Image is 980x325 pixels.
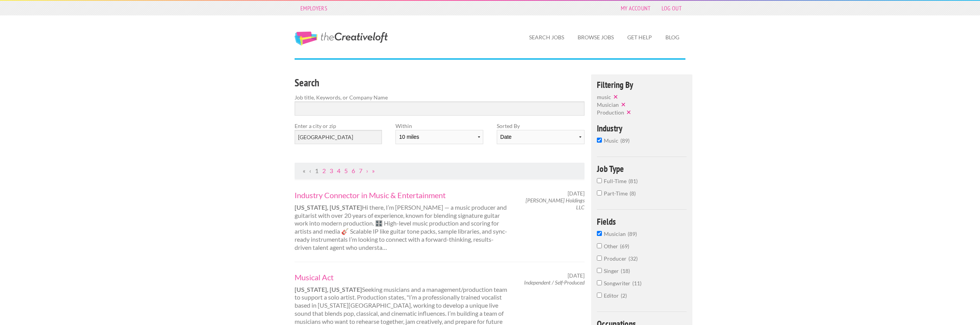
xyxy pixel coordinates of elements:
[322,167,326,174] a: Page 2
[295,101,585,116] input: Search
[597,190,602,195] input: Part-Time8
[330,167,333,174] a: Page 3
[597,109,624,116] span: Production
[295,204,362,211] strong: [US_STATE], [US_STATE]
[628,231,637,237] span: 89
[295,93,585,101] label: Job title, Keywords, or Company Name
[295,76,585,90] h3: Search
[597,293,602,298] input: Editor2
[632,280,642,286] span: 11
[295,272,509,282] a: Musical Act
[604,137,620,144] span: music
[624,108,635,116] button: ✕
[619,101,630,108] button: ✕
[337,167,340,174] a: Page 4
[295,286,362,293] strong: [US_STATE], [US_STATE]
[597,94,611,100] span: music
[571,29,620,46] a: Browse Jobs
[659,29,685,46] a: Blog
[621,292,627,299] span: 2
[497,122,584,130] label: Sorted By
[395,122,483,130] label: Within
[621,268,630,274] span: 18
[597,138,602,143] input: music89
[630,190,636,197] span: 8
[523,29,570,46] a: Search Jobs
[604,268,621,274] span: Singer
[303,167,305,174] span: First Page
[597,256,602,261] input: Producer32
[604,190,630,197] span: Part-Time
[372,167,375,174] a: Last Page, Page 9
[352,167,355,174] a: Page 6
[597,80,687,89] h4: Filtering By
[611,93,622,101] button: ✕
[604,292,621,299] span: Editor
[497,130,584,144] select: Sort results by
[524,279,585,286] em: Independent / Self-Produced
[288,190,516,252] div: Hi there, I’m [PERSON_NAME] — a music producer and guitarist with over 20 years of experience, kn...
[597,231,602,236] input: Musician89
[604,231,628,237] span: Musician
[295,32,388,45] a: The Creative Loft
[628,255,638,262] span: 32
[617,3,655,13] a: My Account
[604,280,632,286] span: Songwriter
[597,280,602,285] input: Songwriter11
[295,122,382,130] label: Enter a city or zip
[621,29,658,46] a: Get Help
[309,167,311,174] span: Previous Page
[526,197,585,210] em: [PERSON_NAME] Holdings LLC
[568,272,585,279] span: [DATE]
[604,255,628,262] span: Producer
[297,3,331,13] a: Employers
[315,167,318,174] a: Page 1
[568,190,585,197] span: [DATE]
[597,124,687,133] h4: Industry
[597,268,602,273] input: Singer18
[658,3,685,13] a: Log Out
[604,243,620,249] span: Other
[597,217,687,226] h4: Fields
[295,190,509,200] a: Industry Connector in Music & Entertainment
[366,167,368,174] a: Next Page
[628,178,638,184] span: 81
[620,243,629,249] span: 69
[597,243,602,248] input: Other69
[359,167,362,174] a: Page 7
[597,178,602,183] input: Full-Time81
[604,178,628,184] span: Full-Time
[597,101,619,108] span: Musician
[597,164,687,173] h4: Job Type
[344,167,348,174] a: Page 5
[620,137,630,144] span: 89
